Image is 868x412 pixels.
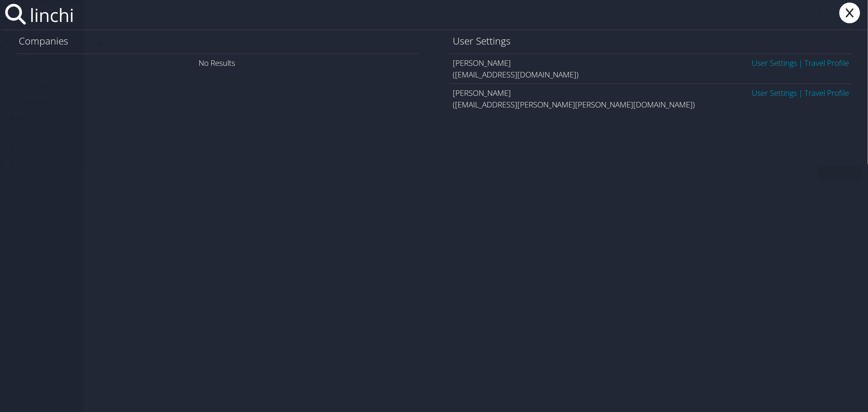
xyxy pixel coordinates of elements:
span: | [797,87,805,98]
span: [PERSON_NAME] [453,87,511,98]
a: User Settings [752,87,797,98]
div: ([EMAIL_ADDRESS][DOMAIN_NAME]) [453,69,849,80]
h1: Companies [19,34,415,48]
a: User Settings [752,57,797,68]
span: [PERSON_NAME] [453,57,511,68]
div: ([EMAIL_ADDRESS][PERSON_NAME][PERSON_NAME][DOMAIN_NAME]) [453,99,849,110]
span: | [797,57,805,68]
a: View OBT Profile [805,87,849,98]
h1: User Settings [453,34,849,48]
div: No Results [15,54,418,72]
a: View OBT Profile [805,57,849,68]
